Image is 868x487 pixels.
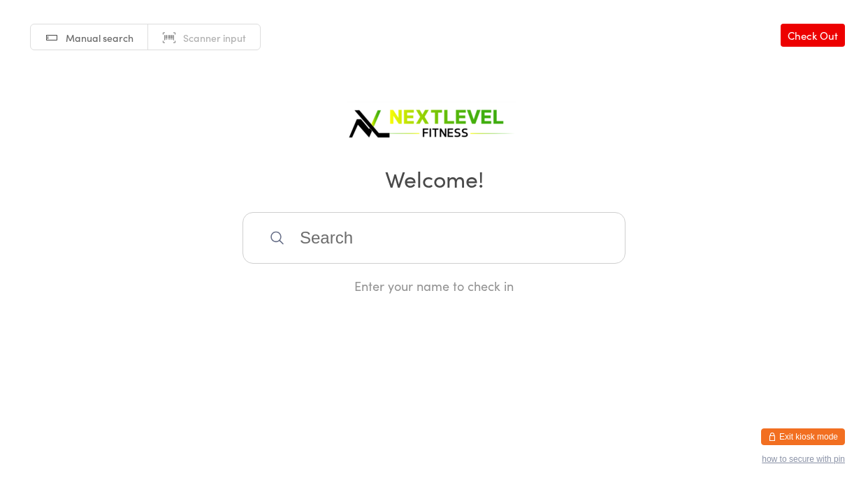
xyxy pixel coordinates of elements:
[761,428,845,445] button: Exit kiosk mode
[66,31,133,45] span: Manual search
[347,98,521,143] img: Next Level Fitness
[243,212,625,264] input: Search
[243,277,625,294] div: Enter your name to check in
[762,454,845,464] button: how to secure with pin
[183,31,246,45] span: Scanner input
[781,24,845,47] a: Check Out
[14,163,854,194] h2: Welcome!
